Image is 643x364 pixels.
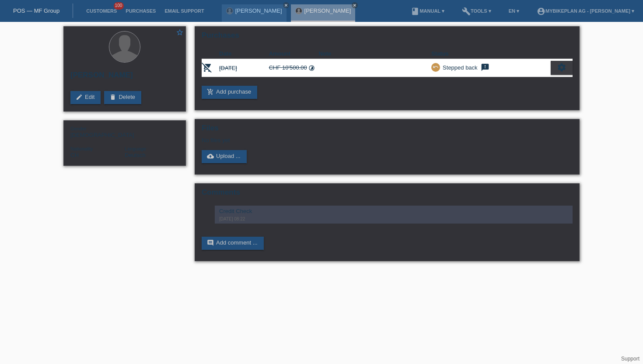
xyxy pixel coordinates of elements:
a: buildTools ▾ [458,8,496,14]
span: Deutsch [125,152,146,158]
div: Stepped back [440,63,478,72]
a: star_border [176,28,184,38]
span: Nationality [70,146,93,151]
a: Customers [82,8,121,14]
td: CHF 10'500.00 [269,59,319,77]
div: [DATE] 08:22 [219,217,568,221]
a: account_circleMybikeplan AG - [PERSON_NAME] ▾ [532,8,639,14]
i: account_circle [537,7,545,16]
span: Language [125,146,146,151]
i: cloud_upload [207,153,214,160]
i: feedback [480,63,490,72]
th: Date [219,49,269,59]
a: editEdit [70,91,101,104]
i: book [411,7,419,16]
span: 100 [114,2,124,10]
i: settings [557,63,566,72]
i: star_border [176,28,184,36]
i: comment [207,239,214,246]
h2: Comments [202,188,573,201]
div: No files yet [202,137,469,143]
a: bookManual ▾ [406,8,449,14]
i: undo [433,64,439,70]
i: edit [76,94,83,101]
a: cloud_uploadUpload ... [202,150,247,163]
h2: Files [202,124,573,137]
td: [DATE] [219,59,269,77]
i: build [462,7,471,16]
a: close [352,2,358,8]
span: Gender [70,126,87,131]
i: close [353,3,357,7]
h2: Purchases [202,31,573,44]
a: close [283,2,289,8]
a: [PERSON_NAME] [235,7,282,14]
a: EN ▾ [504,8,524,14]
a: deleteDelete [104,91,141,104]
th: Amount [269,49,319,59]
div: [DEMOGRAPHIC_DATA] [70,125,125,138]
a: [PERSON_NAME] [304,7,351,14]
span: Switzerland [70,152,79,158]
a: POS — MF Group [13,7,59,14]
i: add_shopping_cart [207,88,214,95]
a: Email Support [160,8,208,14]
th: Status [431,49,551,59]
a: add_shopping_cartAdd purchase [202,86,257,99]
i: close [284,3,288,7]
i: Instalments (48 instalments) [308,65,315,71]
a: Support [621,356,640,362]
div: Credit Check [219,208,568,214]
i: delete [109,94,116,101]
a: Purchases [121,8,160,14]
h2: [PERSON_NAME] [70,71,179,84]
a: commentAdd comment ... [202,237,264,250]
i: POSP00027876 [202,62,212,73]
th: Note [318,49,431,59]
